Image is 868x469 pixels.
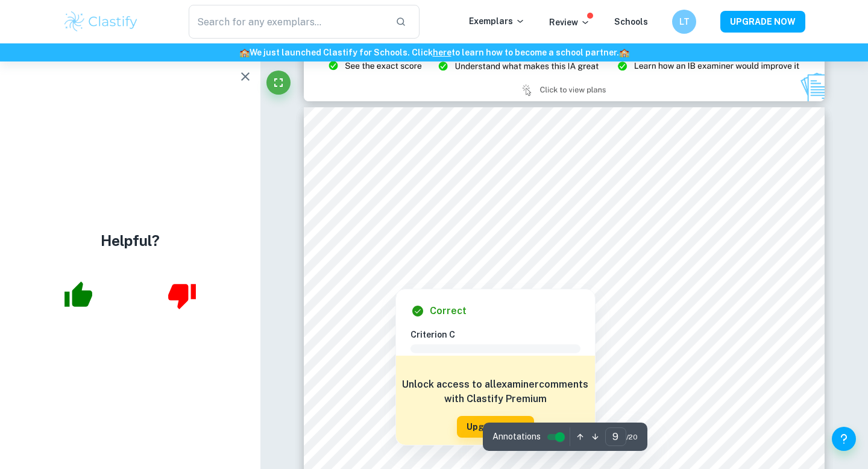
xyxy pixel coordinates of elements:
[619,48,629,57] span: 🏫
[304,23,825,101] img: Ad
[672,10,696,34] button: LT
[402,377,589,406] h6: Unlock access to all examiner comments with Clastify Premium
[549,16,590,29] p: Review
[614,17,648,27] a: Schools
[492,430,541,443] span: Annotations
[410,328,590,341] h6: Criterion C
[2,46,866,59] h6: We just launched Clastify for Schools. Click to learn how to become a school partner.
[63,10,139,34] img: Clastify logo
[626,432,638,442] span: / 20
[832,427,856,451] button: Help and Feedback
[457,416,534,438] button: Upgrade Now
[189,5,386,39] input: Search for any exemplars...
[433,48,451,57] a: here
[678,15,691,28] h6: LT
[430,304,467,318] h6: Correct
[720,11,805,33] button: UPGRADE NOW
[469,14,525,28] p: Exemplars
[239,48,250,57] span: 🏫
[101,230,160,251] h4: Helpful?
[266,71,291,95] button: Fullscreen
